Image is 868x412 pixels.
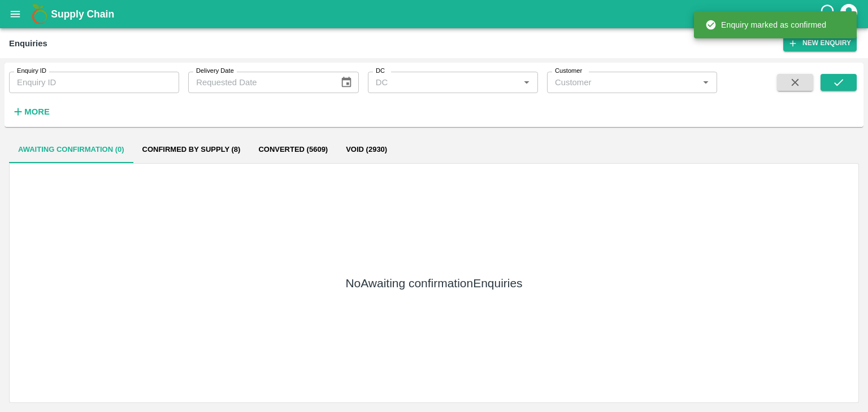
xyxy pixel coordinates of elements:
[839,2,859,26] div: account of current user
[9,136,133,163] button: Awaiting confirmation (0)
[9,36,47,51] div: Enquiries
[17,67,46,76] label: Enquiry ID
[550,75,695,90] input: Customer
[371,75,516,90] input: DC
[249,136,337,163] button: Converted (5609)
[51,6,819,22] a: Supply Chain
[9,72,179,93] input: Enquiry ID
[28,3,51,25] img: logo
[519,75,534,90] button: Open
[9,102,53,121] button: More
[133,136,250,163] button: Confirmed by supply (8)
[336,72,357,93] button: Choose date
[345,275,522,291] h5: No Awaiting confirmation Enquiries
[783,35,857,51] button: New Enquiry
[376,67,385,76] label: DC
[698,75,713,90] button: Open
[337,136,396,163] button: Void (2930)
[24,107,50,116] strong: More
[2,1,28,27] button: open drawer
[819,4,839,24] div: customer-support
[705,15,826,35] div: Enquiry marked as confirmed
[51,8,114,20] b: Supply Chain
[555,67,582,76] label: Customer
[196,67,234,76] label: Delivery Date
[188,72,331,93] input: Requested Date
